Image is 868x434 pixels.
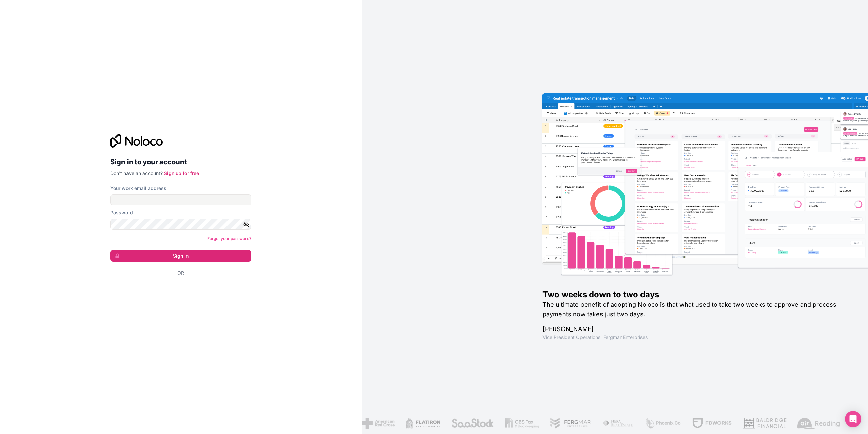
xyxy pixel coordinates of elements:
[110,209,133,216] label: Password
[550,418,591,429] img: /assets/fergmar-CudnrXN5.png
[164,170,199,176] a: Sign up for free
[110,250,251,262] button: Sign in
[542,289,846,300] h1: Two weeks down to two days
[405,418,440,429] img: /assets/flatiron-C8eUkumj.png
[451,418,494,429] img: /assets/saastock-C6Zbiodz.png
[542,300,846,319] h2: The ultimate benefit of adopting Noloco is that what used to take two weeks to approve and proces...
[177,270,184,277] span: Or
[110,185,166,192] label: Your work email address
[602,418,634,429] img: /assets/fiera-fwj2N5v4.png
[542,324,846,334] h1: [PERSON_NAME]
[692,418,732,429] img: /assets/fdworks-Bi04fVtw.png
[207,236,251,241] a: Forgot your password?
[542,334,846,341] h1: Vice President Operations , Fergmar Enterprises
[742,418,786,429] img: /assets/baldridge-DxmPIwAm.png
[505,418,539,429] img: /assets/gbstax-C-GtDUiK.png
[110,156,251,168] h2: Sign in to your account
[845,411,861,427] div: Open Intercom Messenger
[110,194,251,205] input: Email address
[645,418,681,429] img: /assets/phoenix-BREaitsQ.png
[110,170,163,176] span: Don't have an account?
[110,219,251,230] input: Password
[107,284,249,299] iframe: Sign in with Google Button
[797,418,840,429] img: /assets/airreading-FwAmRzSr.png
[361,418,394,429] img: /assets/american-red-cross-BAupjrZR.png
